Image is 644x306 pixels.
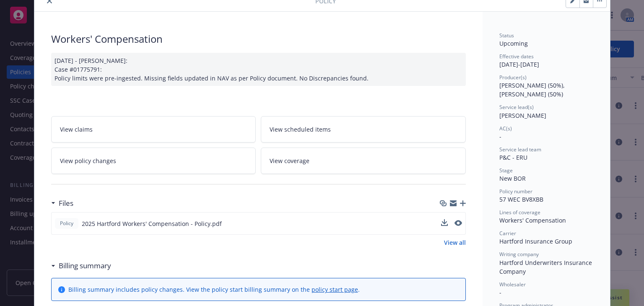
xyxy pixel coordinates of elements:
a: policy start page [312,285,358,293]
span: Upcoming [499,39,528,47]
span: Effective dates [499,53,534,60]
span: Wholesaler [499,281,526,288]
span: Service lead(s) [499,104,534,111]
span: [PERSON_NAME] (50%), [PERSON_NAME] (50%) [499,81,566,98]
span: Hartford Insurance Group [499,237,572,245]
span: New BOR [499,174,526,182]
a: View scheduled items [261,116,466,143]
span: Service lead team [499,146,541,153]
a: View policy changes [51,148,256,174]
span: - [499,132,501,140]
span: Lines of coverage [499,209,540,216]
span: View claims [60,125,93,134]
div: Billing summary [51,260,111,271]
h3: Files [59,198,73,209]
div: Workers' Compensation [499,216,593,225]
span: 57 WEC BV8XBB [499,195,543,203]
span: View policy changes [60,156,116,165]
span: [PERSON_NAME] [499,112,546,119]
button: preview file [454,220,462,226]
span: Writing company [499,251,539,258]
h3: Billing summary [59,260,111,271]
span: Status [499,32,514,39]
span: 2025 Hartford Workers' Compensation - Policy.pdf [82,219,222,228]
span: Policy [58,220,75,227]
span: P&C - ERU [499,153,527,161]
a: View all [444,238,466,247]
span: Carrier [499,230,516,237]
div: Files [51,198,73,209]
button: download file [441,219,448,226]
span: Producer(s) [499,74,527,81]
div: [DATE] - [DATE] [499,53,593,69]
a: View coverage [261,148,466,174]
div: Billing summary includes policy changes. View the policy start billing summary on the . [68,285,360,294]
button: download file [441,219,448,228]
button: preview file [454,219,462,228]
a: View claims [51,116,256,143]
span: View scheduled items [270,125,331,134]
span: AC(s) [499,125,512,132]
span: Hartford Underwriters Insurance Company [499,259,594,275]
span: Policy number [499,188,532,195]
span: Stage [499,167,513,174]
span: View coverage [270,156,309,165]
span: - [499,288,501,296]
div: Workers' Compensation [51,32,466,46]
div: [DATE] - [PERSON_NAME]: Case #01775791: Policy limits were pre-ingested. Missing fields updated i... [51,53,466,86]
